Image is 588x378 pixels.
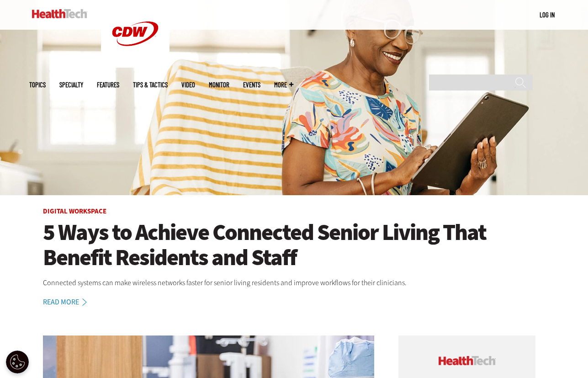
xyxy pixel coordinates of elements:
[101,60,170,70] a: CDW
[6,351,29,373] button: Open Preferences
[29,81,46,88] span: Topics
[43,220,546,270] a: 5 Ways to Achieve Connected Senior Living That Benefit Residents and Staff
[43,207,106,216] a: Digital Workspace
[59,81,83,88] span: Specialty
[209,81,229,88] a: MonITor
[540,10,555,20] div: User menu
[243,81,260,88] a: Events
[43,298,97,306] a: Read More
[274,81,293,88] span: More
[439,356,496,366] img: cdw insider logo
[97,81,119,88] a: Features
[32,9,87,18] img: Home
[43,277,546,289] p: Connected systems can make wireless networks faster for senior living residents and improve workf...
[181,81,195,88] a: Video
[6,351,29,373] div: Cookie Settings
[133,81,168,88] a: Tips & Tactics
[540,11,555,19] a: Log in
